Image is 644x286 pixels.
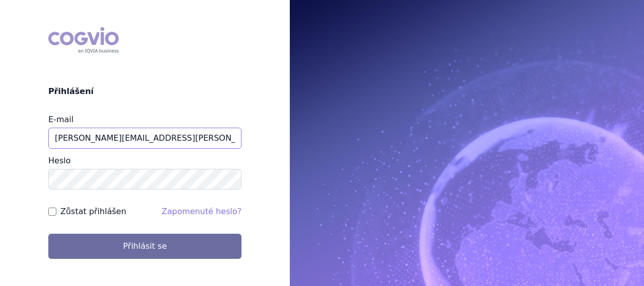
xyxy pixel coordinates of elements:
label: Zůstat přihlášen [60,206,126,218]
button: Přihlásit se [48,234,242,259]
div: COGVIO [48,27,119,53]
h2: Přihlášení [48,85,242,98]
a: Zapomenuté heslo? [162,207,242,216]
label: E-mail [48,115,73,124]
label: Heslo [48,156,70,165]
